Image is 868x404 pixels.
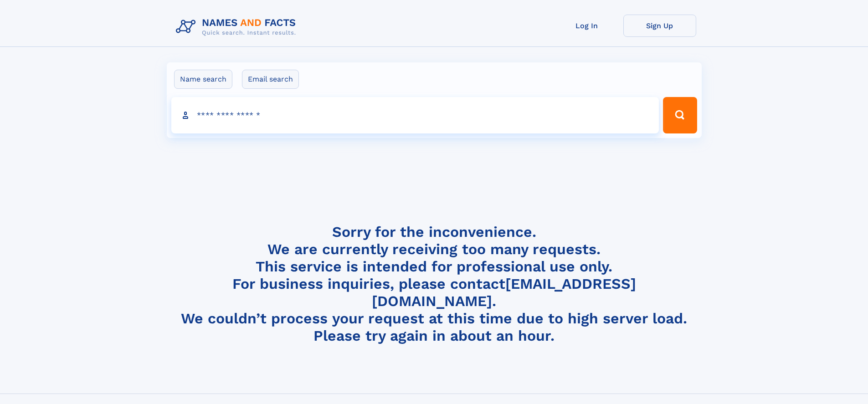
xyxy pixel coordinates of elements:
[242,70,299,89] label: Email search
[623,15,696,37] a: Sign Up
[172,15,303,39] img: Logo Names and Facts
[171,97,659,133] input: search input
[372,275,636,310] a: [EMAIL_ADDRESS][DOMAIN_NAME]
[550,15,623,37] a: Log In
[174,70,232,89] label: Name search
[172,223,696,345] h4: Sorry for the inconvenience. We are currently receiving too many requests. This service is intend...
[663,97,697,133] button: Search Button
